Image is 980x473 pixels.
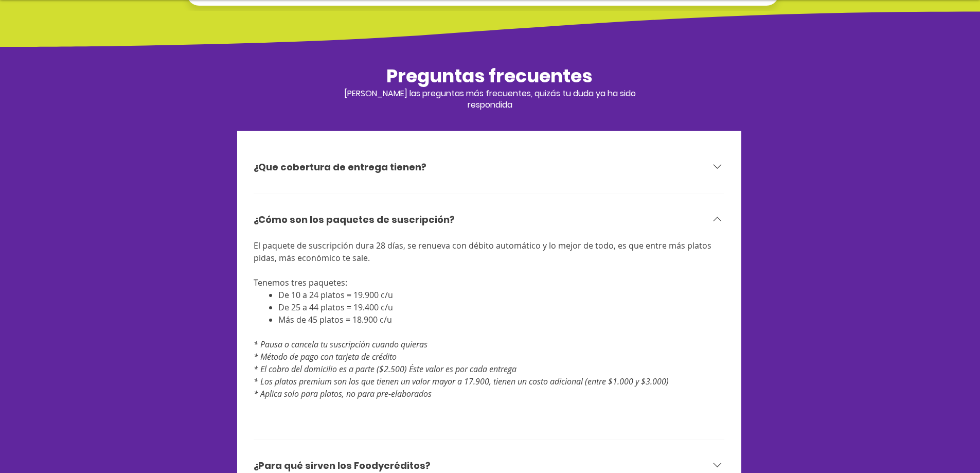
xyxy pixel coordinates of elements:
h3: ¿Que cobertura de entrega tienen? [254,161,426,173]
button: ¿Que cobertura de entrega tienen? [254,147,725,187]
iframe: Messagebird Livechat Widget [920,413,970,463]
span: * Método de pago con tarjeta de crédito [254,351,397,362]
span: Tenemos tres paquetes: [254,277,347,288]
span: * Los platos premium son los que tienen un valor mayor a 17.900, tienen un costo adicional (entre... [254,376,669,387]
div: ¿Cómo son los paquetes de suscripción? [254,239,725,433]
span: [PERSON_NAME] las preguntas más frecuentes, quizás tu duda ya ha sido respondida [344,87,636,111]
span: De 10 a 24 platos = 19.900 c/u [278,289,393,301]
span: De 25 a 44 platos = 19.400 c/u [278,302,393,313]
button: ¿Cómo son los paquetes de suscripción? [254,200,725,239]
span: Preguntas frecuentes [386,63,593,89]
span: * Pausa o cancela tu suscripción cuando quieras [254,339,427,350]
span: * Aplica solo para platos, no para pre-elaborados [254,388,432,399]
h3: ¿Cómo son los paquetes de suscripción? [254,213,455,226]
h3: ¿Para qué sirven los Foodycréditos? [254,459,431,472]
span: El paquete de suscripción dura 28 días, se renueva con débito automático y lo mejor de todo, es q... [254,240,714,264]
span: * El cobro del domicilio es a parte ($2.500) Éste valor es por cada entrega [254,363,516,375]
span: Más de 45 platos = 18.900 c/u [278,314,392,325]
